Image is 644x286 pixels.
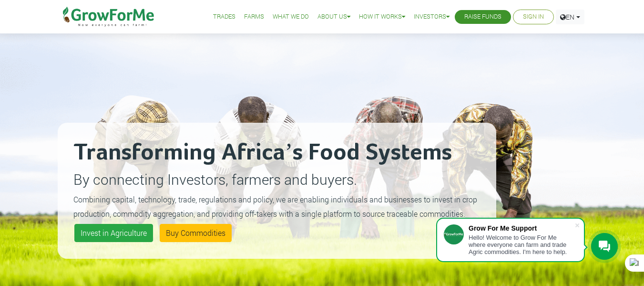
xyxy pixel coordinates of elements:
div: Grow For Me Support [469,224,574,232]
a: About Us [317,12,350,22]
a: Raise Funds [464,12,501,22]
small: Combining capital, technology, trade, regulations and policy, we are enabling individuals and bus... [73,194,477,219]
a: Investors [414,12,450,22]
h2: Transforming Africa’s Food Systems [73,138,480,167]
a: Farms [244,12,264,22]
div: Hello! Welcome to Grow For Me where everyone can farm and trade Agric commodities. I'm here to help. [469,234,574,255]
a: EN [556,10,584,24]
a: Invest in Agriculture [74,224,153,242]
a: What We Do [273,12,309,22]
a: Trades [213,12,235,22]
a: How it Works [359,12,405,22]
a: Sign In [523,12,544,22]
p: By connecting Investors, farmers and buyers. [73,169,480,190]
a: Buy Commodities [160,224,232,242]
